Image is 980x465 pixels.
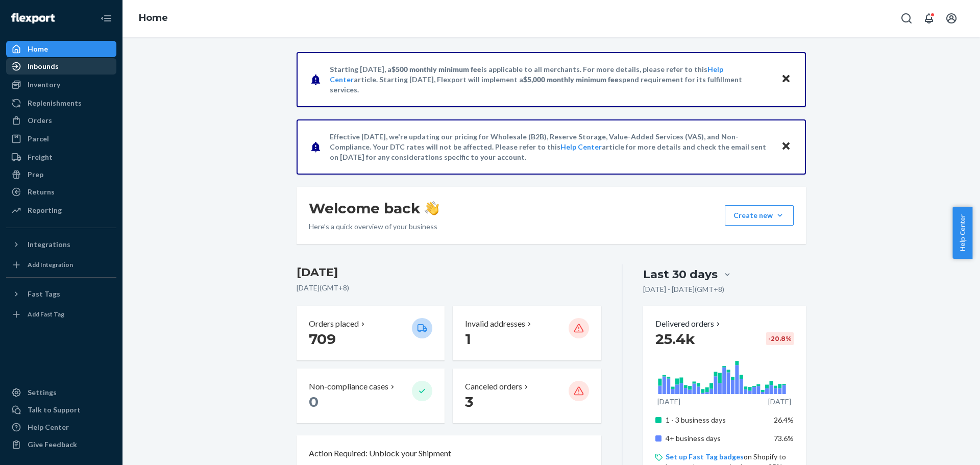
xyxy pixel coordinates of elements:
[453,306,601,360] button: Invalid addresses 1
[11,13,55,23] img: Flexport logo
[6,166,116,183] a: Prep
[523,75,619,84] span: $5,000 monthly minimum fee
[779,139,793,154] button: Close
[779,72,793,87] button: Close
[643,266,718,282] div: Last 30 days
[297,369,445,423] button: Non-compliance cases 0
[465,381,522,393] p: Canceled orders
[297,283,601,293] p: [DATE] ( GMT+8 )
[774,434,794,443] span: 73.6%
[6,257,116,273] a: Add Integration
[28,422,69,432] div: Help Center
[774,415,794,424] span: 26.4%
[919,8,939,29] button: Open notifications
[657,397,680,407] p: [DATE]
[309,330,336,348] span: 709
[6,436,116,453] button: Give Feedback
[425,201,439,215] img: hand-wave emoji
[309,393,318,410] span: 0
[6,202,116,218] a: Reporting
[28,169,43,180] div: Prep
[28,239,70,250] div: Integrations
[28,439,77,450] div: Give Feedback
[655,330,695,348] span: 25.4k
[6,184,116,200] a: Returns
[655,318,722,330] button: Delivered orders
[952,207,972,259] button: Help Center
[28,44,48,54] div: Home
[453,369,601,423] button: Canceled orders 3
[896,8,917,29] button: Open Search Box
[6,95,116,111] a: Replenishments
[666,415,766,425] p: 1 - 3 business days
[309,448,451,459] p: Action Required: Unblock your Shipment
[330,64,771,95] p: Starting [DATE], a is applicable to all merchants. For more details, please refer to this article...
[28,205,62,215] div: Reporting
[560,142,602,151] a: Help Center
[139,12,168,23] a: Home
[297,306,445,360] button: Orders placed 709
[309,199,439,217] h1: Welcome back
[666,452,744,461] a: Set up Fast Tag badges
[28,134,49,144] div: Parcel
[6,131,116,147] a: Parcel
[6,286,116,302] button: Fast Tags
[131,4,176,33] ol: breadcrumbs
[768,397,791,407] p: [DATE]
[28,61,59,71] div: Inbounds
[28,152,53,162] div: Freight
[28,98,82,108] div: Replenishments
[96,8,116,29] button: Close Navigation
[6,402,116,418] a: Talk to Support
[766,332,794,345] div: -20.8 %
[28,289,60,299] div: Fast Tags
[6,112,116,129] a: Orders
[28,310,64,319] div: Add Fast Tag
[6,41,116,57] a: Home
[643,284,724,295] p: [DATE] - [DATE] ( GMT+8 )
[6,384,116,401] a: Settings
[465,318,525,330] p: Invalid addresses
[309,318,359,330] p: Orders placed
[28,405,81,415] div: Talk to Support
[297,264,601,281] h3: [DATE]
[309,381,388,393] p: Non-compliance cases
[6,236,116,253] button: Integrations
[6,306,116,323] a: Add Fast Tag
[941,8,962,29] button: Open account menu
[725,205,794,226] button: Create new
[28,80,60,90] div: Inventory
[6,77,116,93] a: Inventory
[465,330,471,348] span: 1
[6,149,116,165] a: Freight
[28,387,57,398] div: Settings
[330,132,771,162] p: Effective [DATE], we're updating our pricing for Wholesale (B2B), Reserve Storage, Value-Added Se...
[6,419,116,435] a: Help Center
[28,115,52,126] div: Orders
[28,187,55,197] div: Returns
[391,65,481,74] span: $500 monthly minimum fee
[309,222,439,232] p: Here’s a quick overview of your business
[6,58,116,75] a: Inbounds
[666,433,766,444] p: 4+ business days
[28,260,73,269] div: Add Integration
[465,393,473,410] span: 3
